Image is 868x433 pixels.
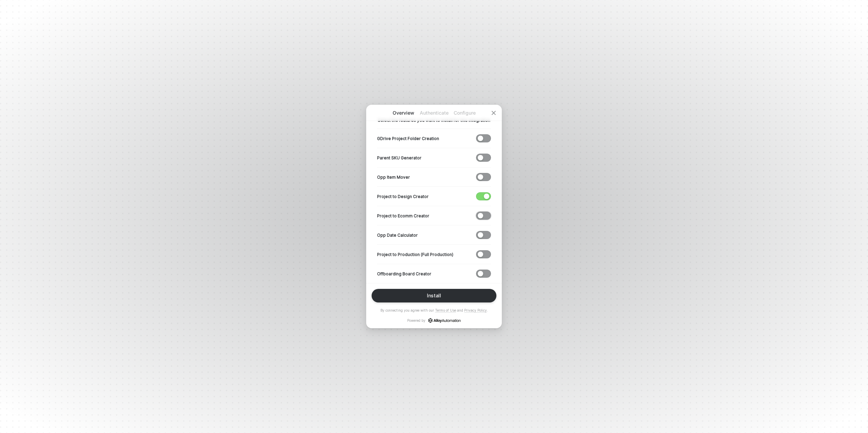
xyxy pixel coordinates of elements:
p: Overview [388,110,419,116]
span: icon-close [491,110,496,116]
p: GDrive Project Folder Creation [377,136,439,141]
a: Terms of Use [435,308,456,313]
p: Opp Item Mover [377,174,410,180]
div: Install [427,293,441,298]
p: By connecting you agree with our and . [380,308,488,313]
p: Opp Date Calculator [377,232,418,238]
a: Privacy Policy [464,308,487,313]
p: Powered by [407,318,461,323]
p: Project to Design Creator [377,194,429,199]
button: Install [372,289,496,302]
p: Configure [449,110,480,116]
p: Project to Production (Full Production) [377,252,453,257]
a: icon-success [428,318,461,323]
p: Project to Ecomm Creator [377,213,429,219]
p: Offboarding Board Creator [377,271,431,277]
p: Authenticate [419,110,449,116]
p: Parent SKU Generator [377,155,421,161]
